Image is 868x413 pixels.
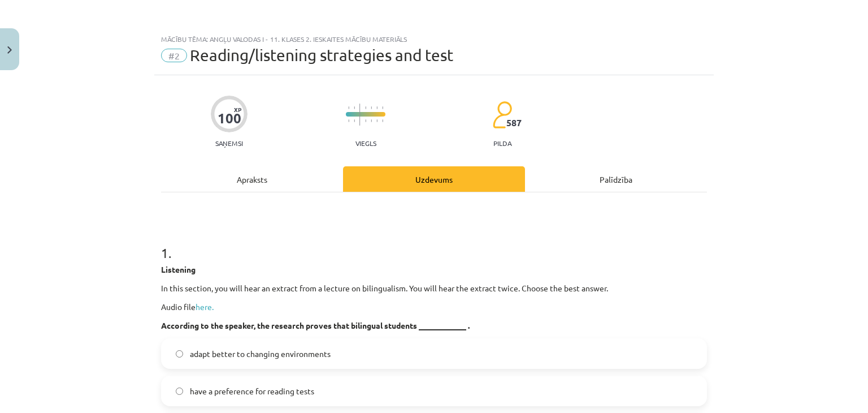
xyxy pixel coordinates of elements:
[161,320,470,330] b: According to the speaker, the research proves that bilingual students ____________ .
[161,35,707,43] div: Mācību tēma: Angļu valodas i - 11. klases 2. ieskaites mācību materiāls
[190,46,453,64] span: Reading/listening strategies and test
[161,225,707,260] h1: 1 .
[161,264,196,274] strong: Listening
[365,106,366,109] img: icon-short-line-57e1e144782c952c97e751825c79c345078a6d821885a25fce030b3d8c18986b.svg
[359,104,361,126] img: icon-long-line-d9ea69661e0d244f92f715978eff75569469978d946b2353a9bb055b3ed8787d.svg
[371,106,372,109] img: icon-short-line-57e1e144782c952c97e751825c79c345078a6d821885a25fce030b3d8c18986b.svg
[506,118,522,128] span: 587
[371,119,372,122] img: icon-short-line-57e1e144782c952c97e751825c79c345078a6d821885a25fce030b3d8c18986b.svg
[348,119,349,122] img: icon-short-line-57e1e144782c952c97e751825c79c345078a6d821885a25fce030b3d8c18986b.svg
[354,106,355,109] img: icon-short-line-57e1e144782c952c97e751825c79c345078a6d821885a25fce030b3d8c18986b.svg
[176,350,183,358] input: adapt better to changing environments
[234,106,241,113] span: XP
[161,282,707,294] p: In this section, you will hear an extract from a lecture on bilingualism. You will hear the extra...
[348,106,349,109] img: icon-short-line-57e1e144782c952c97e751825c79c345078a6d821885a25fce030b3d8c18986b.svg
[218,110,241,126] div: 100
[161,166,343,192] div: Apraksts
[492,101,512,129] img: students-c634bb4e5e11cddfef0936a35e636f08e4e9abd3cc4e673bd6f9a4125e45ecb1.svg
[355,139,376,147] p: Viegls
[161,49,187,62] span: #2
[190,385,314,397] span: have a preference for reading tests
[176,388,183,395] input: have a preference for reading tests
[376,119,377,122] img: icon-short-line-57e1e144782c952c97e751825c79c345078a6d821885a25fce030b3d8c18986b.svg
[525,166,707,192] div: Palīdzība
[211,139,248,147] p: Saņemsi
[376,106,377,109] img: icon-short-line-57e1e144782c952c97e751825c79c345078a6d821885a25fce030b3d8c18986b.svg
[7,46,12,54] img: icon-close-lesson-0947bae3869378f0d4975bcd49f059093ad1ed9edebbc8119c70593378902aed.svg
[190,348,331,360] span: adapt better to changing environments
[354,119,355,122] img: icon-short-line-57e1e144782c952c97e751825c79c345078a6d821885a25fce030b3d8c18986b.svg
[382,106,383,109] img: icon-short-line-57e1e144782c952c97e751825c79c345078a6d821885a25fce030b3d8c18986b.svg
[365,119,366,122] img: icon-short-line-57e1e144782c952c97e751825c79c345078a6d821885a25fce030b3d8c18986b.svg
[493,139,511,147] p: pilda
[161,301,707,313] p: Audio file
[343,166,525,192] div: Uzdevums
[196,302,214,312] a: here.
[382,119,383,122] img: icon-short-line-57e1e144782c952c97e751825c79c345078a6d821885a25fce030b3d8c18986b.svg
